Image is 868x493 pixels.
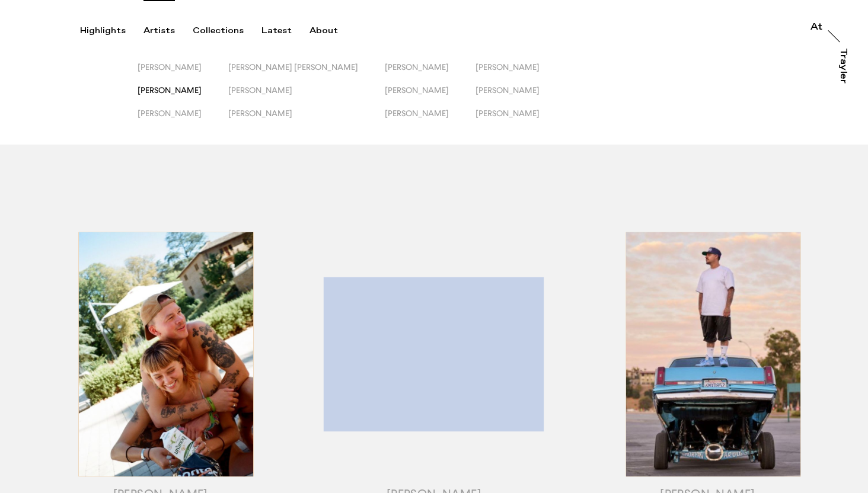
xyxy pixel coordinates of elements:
span: [PERSON_NAME] [385,85,449,95]
div: About [309,25,338,36]
button: [PERSON_NAME] [385,108,476,132]
span: [PERSON_NAME] [476,62,540,72]
span: [PERSON_NAME] [228,85,292,95]
span: [PERSON_NAME] [385,62,449,72]
a: Trayler [836,48,848,97]
button: [PERSON_NAME] [476,85,566,108]
div: Artists [143,25,175,36]
button: [PERSON_NAME] [138,108,228,132]
button: [PERSON_NAME] [PERSON_NAME] [228,62,385,85]
div: Latest [261,25,292,36]
button: About [309,25,356,36]
span: [PERSON_NAME] [476,85,540,95]
button: Latest [261,25,309,36]
button: [PERSON_NAME] [476,108,566,132]
button: Collections [193,25,261,36]
div: Trayler [838,48,848,84]
span: [PERSON_NAME] [138,62,202,72]
span: [PERSON_NAME] [228,108,292,118]
button: Highlights [80,25,143,36]
button: [PERSON_NAME] [228,85,385,108]
span: [PERSON_NAME] [476,108,540,118]
span: [PERSON_NAME] [385,108,449,118]
span: [PERSON_NAME] [138,85,202,95]
a: At [810,23,822,34]
button: Artists [143,25,193,36]
span: [PERSON_NAME] [PERSON_NAME] [228,62,358,72]
div: Highlights [80,25,126,36]
button: [PERSON_NAME] [138,85,228,108]
div: Collections [193,25,244,36]
button: [PERSON_NAME] [385,85,476,108]
span: [PERSON_NAME] [138,108,202,118]
button: [PERSON_NAME] [138,62,228,85]
button: [PERSON_NAME] [385,62,476,85]
button: [PERSON_NAME] [476,62,566,85]
button: [PERSON_NAME] [228,108,385,132]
